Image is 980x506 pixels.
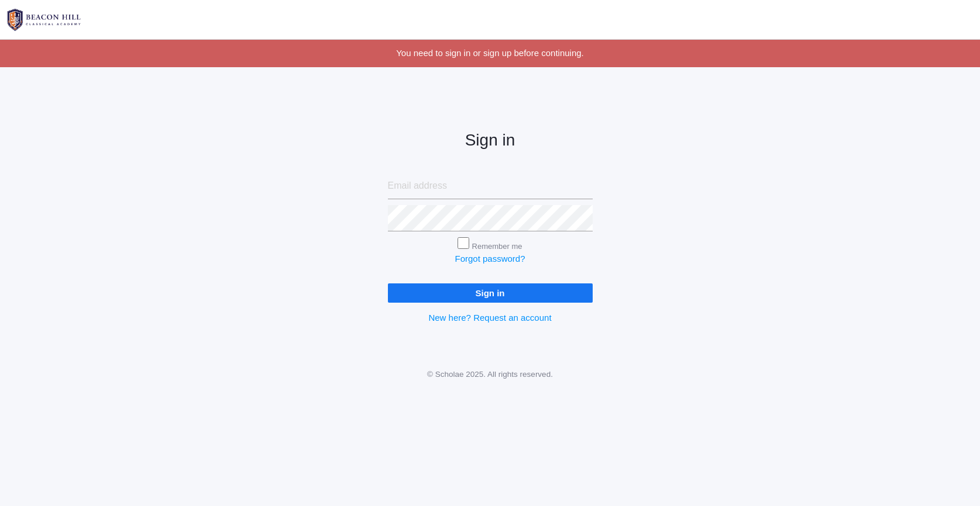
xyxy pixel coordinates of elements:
[388,283,593,303] input: Sign in
[455,254,525,264] a: Forgot password?
[428,313,551,323] a: New here? Request an account
[388,173,593,199] input: Email address
[472,242,522,251] label: Remember me
[388,131,593,150] h2: Sign in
